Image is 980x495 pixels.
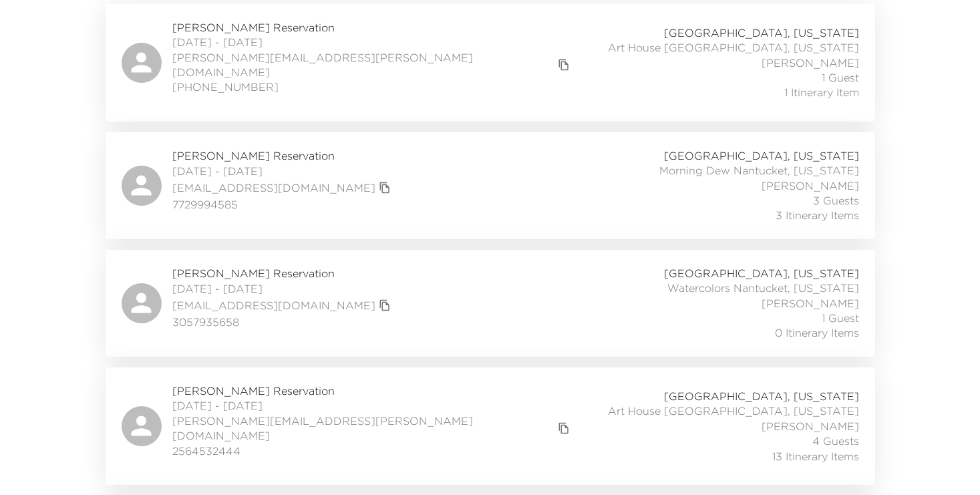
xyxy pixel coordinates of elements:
button: copy primary member email [554,419,573,438]
span: [DATE] - [DATE] [172,164,394,178]
span: Art House [GEOGRAPHIC_DATA], [US_STATE] [608,40,859,55]
span: Watercolors Nantucket, [US_STATE] [667,281,859,295]
a: [PERSON_NAME] Reservation[DATE] - [DATE][PERSON_NAME][EMAIL_ADDRESS][PERSON_NAME][DOMAIN_NAME]cop... [106,4,875,122]
a: [EMAIL_ADDRESS][DOMAIN_NAME] [172,180,375,195]
span: Art House [GEOGRAPHIC_DATA], [US_STATE] [608,403,859,418]
a: [PERSON_NAME][EMAIL_ADDRESS][PERSON_NAME][DOMAIN_NAME] [172,414,555,444]
a: [PERSON_NAME][EMAIL_ADDRESS][PERSON_NAME][DOMAIN_NAME] [172,50,555,80]
span: 4 Guests [812,434,859,448]
span: [GEOGRAPHIC_DATA], [US_STATE] [664,148,859,163]
span: 0 Itinerary Items [775,325,859,340]
span: [PERSON_NAME] Reservation [172,148,394,163]
span: [PERSON_NAME] [762,296,859,311]
span: [PERSON_NAME] [762,55,859,70]
span: [GEOGRAPHIC_DATA], [US_STATE] [664,266,859,281]
span: [DATE] - [DATE] [172,398,574,413]
span: [PERSON_NAME] [762,419,859,434]
span: [PERSON_NAME] [762,178,859,193]
span: 2564532444 [172,444,574,458]
a: [EMAIL_ADDRESS][DOMAIN_NAME] [172,298,375,313]
span: 3057935658 [172,315,394,329]
a: [PERSON_NAME] Reservation[DATE] - [DATE][PERSON_NAME][EMAIL_ADDRESS][PERSON_NAME][DOMAIN_NAME]cop... [106,367,875,485]
span: [GEOGRAPHIC_DATA], [US_STATE] [664,25,859,40]
span: [DATE] - [DATE] [172,281,394,296]
span: 1 Guest [822,311,859,325]
span: [PERSON_NAME] Reservation [172,383,574,398]
a: [PERSON_NAME] Reservation[DATE] - [DATE][EMAIL_ADDRESS][DOMAIN_NAME]copy primary member email3057... [106,250,875,357]
span: [PERSON_NAME] Reservation [172,20,574,35]
span: 3 Guests [813,193,859,208]
span: 7729994585 [172,197,394,212]
span: 3 Itinerary Items [776,208,859,222]
span: [GEOGRAPHIC_DATA], [US_STATE] [664,389,859,403]
span: [PHONE_NUMBER] [172,79,574,94]
button: copy primary member email [554,55,573,74]
button: copy primary member email [375,178,394,197]
a: [PERSON_NAME] Reservation[DATE] - [DATE][EMAIL_ADDRESS][DOMAIN_NAME]copy primary member email7729... [106,132,875,239]
span: 1 Itinerary Item [784,85,859,100]
span: 13 Itinerary Items [772,449,859,464]
span: 1 Guest [822,70,859,85]
span: Morning Dew Nantucket, [US_STATE] [659,163,859,178]
button: copy primary member email [375,296,394,315]
span: [PERSON_NAME] Reservation [172,266,394,281]
span: [DATE] - [DATE] [172,35,574,49]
